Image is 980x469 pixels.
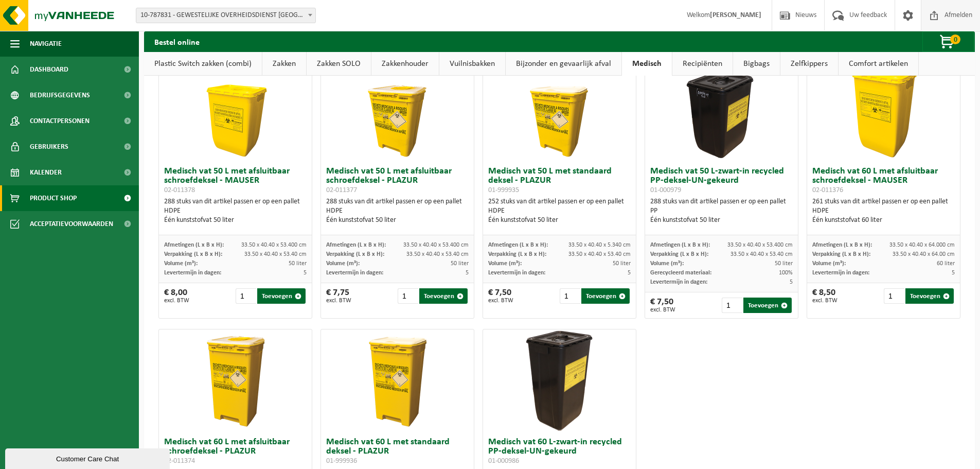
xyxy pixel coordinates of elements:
a: Comfort artikelen [839,52,918,76]
div: HDPE [812,206,955,216]
a: Medisch [622,52,672,76]
span: Volume (m³): [164,260,198,267]
img: 01-000979 [670,59,773,162]
span: Verpakking (L x B x H): [326,251,384,257]
input: 1 [722,298,743,313]
button: Toevoegen [257,288,306,304]
div: PP [650,206,793,216]
img: 01-000986 [508,329,611,432]
div: 288 stuks van dit artikel passen er op een pallet [164,197,307,225]
span: Bedrijfsgegevens [30,82,90,108]
span: Volume (m³): [812,260,846,267]
span: 5 [790,279,793,285]
img: 02-011376 [832,59,935,162]
span: 5 [628,270,631,276]
span: excl. BTW [164,298,189,304]
span: 0 [950,34,960,44]
a: Zakken SOLO [307,52,371,76]
div: HDPE [488,206,631,216]
h3: Medisch vat 50 L met standaard deksel - PLAZUR [488,167,631,195]
div: 261 stuks van dit artikel passen er op een pallet [812,197,955,225]
span: 33.50 x 40.40 x 64.00 cm [893,251,955,257]
span: Acceptatievoorwaarden [30,211,113,237]
h3: Medisch vat 60 L-zwart-in recycled PP-deksel-UN-gekeurd [488,438,631,465]
div: Één kunststofvat 50 liter [164,216,307,225]
span: Navigatie [30,31,62,57]
img: 01-999936 [346,329,449,432]
span: 33.50 x 40.40 x 64.000 cm [889,242,955,248]
a: Vuilnisbakken [439,52,505,76]
span: Product Shop [30,185,77,211]
span: 02-011376 [812,186,843,194]
span: 33.50 x 40.40 x 53.40 cm [730,251,793,257]
div: € 8,50 [812,288,838,304]
span: 02-011378 [164,186,195,194]
input: 1 [398,288,419,304]
span: Kalender [30,160,62,185]
h3: Medisch vat 50 L met afsluitbaar schroefdeksel - MAUSER [164,167,307,195]
span: Verpakking (L x B x H): [488,251,546,257]
span: 01-000979 [650,186,681,194]
span: 33.50 x 40.40 x 53.40 cm [568,251,631,257]
div: € 7,50 [650,298,675,313]
div: 288 stuks van dit artikel passen er op een pallet [326,197,469,225]
span: excl. BTW [650,307,675,313]
span: 33.50 x 40.40 x 53.400 cm [241,242,307,248]
div: 252 stuks van dit artikel passen er op een pallet [488,197,631,225]
div: € 7,75 [326,288,351,304]
div: HDPE [326,206,469,216]
button: 0 [922,31,974,52]
span: 5 [304,270,307,276]
input: 1 [236,288,257,304]
h3: Medisch vat 50 L met afsluitbaar schroefdeksel - PLAZUR [326,167,469,195]
div: Één kunststofvat 50 liter [488,216,631,225]
span: Afmetingen (L x B x H): [326,242,386,248]
span: 50 liter [289,260,307,267]
span: Levertermijn in dagen: [326,270,383,276]
div: € 7,50 [488,288,513,304]
span: Volume (m³): [650,260,684,267]
span: 60 liter [937,260,955,267]
span: 01-999935 [488,186,519,194]
h3: Medisch vat 60 L met afsluitbaar schroefdeksel - PLAZUR [164,438,307,465]
span: 33.50 x 40.40 x 53.40 cm [244,251,307,257]
span: Volume (m³): [488,260,522,267]
span: Afmetingen (L x B x H): [164,242,224,248]
span: 50 liter [451,260,469,267]
span: Contactpersonen [30,108,90,134]
div: 288 stuks van dit artikel passen er op een pallet [650,197,793,225]
button: Toevoegen [743,298,792,313]
span: 50 liter [775,260,793,267]
span: 50 liter [613,260,631,267]
span: Afmetingen (L x B x H): [812,242,872,248]
iframe: chat widget [5,446,172,469]
span: Levertermijn in dagen: [812,270,869,276]
h3: Medisch vat 60 L met standaard deksel - PLAZUR [326,438,469,465]
input: 1 [560,288,581,304]
span: Levertermijn in dagen: [650,279,707,285]
button: Toevoegen [419,288,468,304]
span: Levertermijn in dagen: [164,270,221,276]
span: 100% [779,270,793,276]
span: Verpakking (L x B x H): [650,251,708,257]
span: Levertermijn in dagen: [488,270,545,276]
div: HDPE [164,206,307,216]
span: 01-999936 [326,457,357,465]
span: Dashboard [30,57,68,82]
img: 01-999935 [508,59,611,162]
div: Één kunststofvat 50 liter [650,216,793,225]
span: 33.50 x 40.40 x 53.400 cm [403,242,469,248]
strong: [PERSON_NAME] [710,11,761,19]
span: 02-011377 [326,186,357,194]
span: 33.50 x 40.40 x 53.400 cm [727,242,793,248]
input: 1 [884,288,905,304]
span: 33.50 x 40.40 x 53.40 cm [406,251,469,257]
span: 33.50 x 40.40 x 5.340 cm [568,242,631,248]
a: Zelfkippers [780,52,838,76]
h2: Bestel online [144,31,210,51]
span: excl. BTW [488,298,513,304]
a: Bijzonder en gevaarlijk afval [506,52,621,76]
div: € 8,00 [164,288,189,304]
a: Bigbags [733,52,780,76]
